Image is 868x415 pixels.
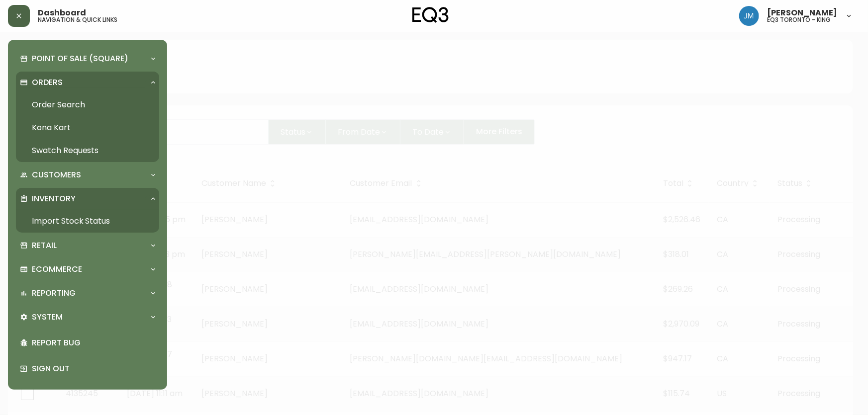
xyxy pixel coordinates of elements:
span: Dashboard [38,9,86,17]
div: Reporting [16,282,159,304]
h5: navigation & quick links [38,17,117,23]
a: Order Search [16,93,159,116]
div: Customers [16,164,159,186]
h5: eq3 toronto - king [767,17,831,23]
div: Report Bug [16,330,159,356]
p: Retail [32,240,57,251]
p: System [32,312,63,323]
p: Ecommerce [32,264,82,275]
div: Orders [16,72,159,93]
p: Sign Out [32,363,155,374]
div: Inventory [16,188,159,210]
p: Inventory [32,193,76,204]
p: Report Bug [32,337,155,348]
div: Retail [16,235,159,256]
p: Reporting [32,288,76,299]
a: Import Stock Status [16,210,159,233]
div: System [16,306,159,328]
div: Sign Out [16,356,159,382]
p: Customers [32,169,81,180]
img: logo [412,7,449,23]
a: Kona Kart [16,116,159,139]
p: Point of Sale (Square) [32,53,128,64]
img: b88646003a19a9f750de19192e969c24 [739,6,759,26]
p: Orders [32,77,63,88]
a: Swatch Requests [16,139,159,162]
span: [PERSON_NAME] [767,9,837,17]
div: Ecommerce [16,258,159,280]
div: Point of Sale (Square) [16,48,159,70]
